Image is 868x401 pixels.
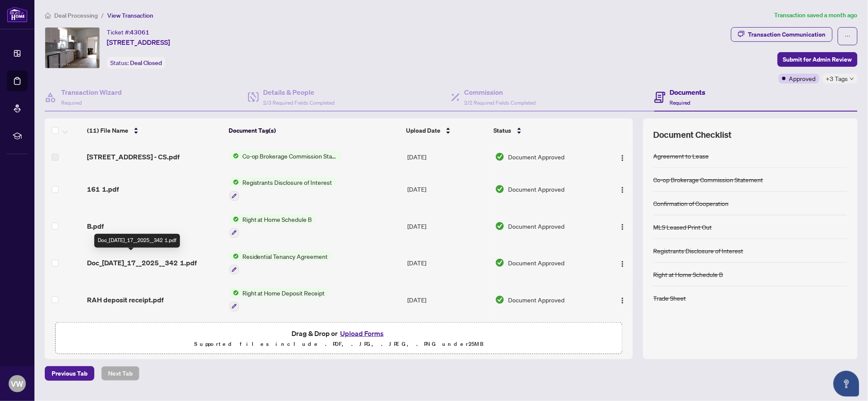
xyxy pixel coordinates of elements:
[239,252,332,261] span: Residential Tenancy Agreement
[654,270,723,279] div: Right at Home Schedule B
[619,297,626,304] img: Logo
[619,155,626,162] img: Logo
[654,222,712,232] div: MLS Leased Print Out
[616,182,629,196] button: Logo
[107,12,153,19] span: View Transaction
[229,214,316,238] button: Status IconRight at Home Schedule B
[495,152,505,162] img: Document Status
[229,252,332,275] button: Status IconResidential Tenancy Agreement
[94,234,180,248] div: Doc_[DATE]_17__2025__342 1.pdf
[654,293,686,303] div: Trade Sheet
[731,27,833,42] button: Transaction Communication
[404,171,492,208] td: [DATE]
[670,87,706,97] h4: Documents
[229,214,239,224] img: Status Icon
[508,184,564,194] span: Document Approved
[87,152,180,162] span: [STREET_ADDRESS] - CS.pdf
[834,371,859,397] button: Open asap
[107,37,170,47] span: [STREET_ADDRESS]
[616,293,629,307] button: Logo
[54,12,98,19] span: Deal Processing
[130,28,149,36] span: 43061
[45,12,51,19] span: home
[7,6,28,22] img: logo
[263,87,335,97] h4: Details & People
[239,151,341,161] span: Co-op Brokerage Commission Statement
[239,288,329,298] span: Right at Home Deposit Receipt
[61,87,122,97] h4: Transaction Wizard
[84,118,225,143] th: (11) File Name
[495,295,505,305] img: Document Status
[239,214,316,224] span: Right at Home Schedule B
[783,53,852,66] span: Submit for Admin Review
[616,219,629,233] button: Logo
[239,177,336,187] span: Registrants Disclosure of Interest
[229,252,239,261] img: Status Icon
[495,221,505,231] img: Document Status
[508,295,564,305] span: Document Approved
[101,366,139,381] button: Next Tab
[495,258,505,267] img: Document Status
[654,151,709,161] div: Agreement to Lease
[229,288,239,298] img: Status Icon
[101,10,104,20] li: /
[826,74,848,84] span: +3 Tags
[619,224,626,230] img: Logo
[229,177,336,201] button: Status IconRegistrants Disclosure of Interest
[87,126,128,135] span: (11) File Name
[494,126,512,135] span: Status
[654,199,729,208] div: Confirmation of Cooperation
[130,59,162,67] span: Deal Closed
[229,151,341,161] button: Status IconCo-op Brokerage Commission Statement
[508,152,564,162] span: Document Approved
[87,221,104,231] span: B.pdf
[45,28,99,68] img: IMG-C12165390_1.jpg
[670,99,691,106] span: Required
[748,28,826,41] div: Transaction Communication
[229,177,239,187] img: Status Icon
[107,27,149,37] div: Ticket #:
[508,221,564,231] span: Document Approved
[775,10,858,20] article: Transaction saved a month ago
[616,150,629,164] button: Logo
[789,74,816,83] span: Approved
[403,118,490,143] th: Upload Date
[404,245,492,282] td: [DATE]
[778,52,858,67] button: Submit for Admin Review
[654,246,744,255] div: Registrants Disclosure of Interest
[619,187,626,193] img: Logo
[404,208,492,245] td: [DATE]
[45,366,94,381] button: Previous Tab
[338,328,386,339] button: Upload Forms
[464,87,536,97] h4: Commission
[52,367,87,380] span: Previous Tab
[616,256,629,270] button: Logo
[464,99,536,106] span: 2/2 Required Fields Completed
[619,261,626,267] img: Logo
[87,258,197,268] span: Doc_[DATE]_17__2025__342 1.pdf
[229,288,329,311] button: Status IconRight at Home Deposit Receipt
[225,118,403,143] th: Document Tag(s)
[654,129,732,141] span: Document Checklist
[490,118,600,143] th: Status
[107,57,165,68] div: Status:
[404,143,492,171] td: [DATE]
[406,126,440,135] span: Upload Date
[845,33,851,39] span: ellipsis
[11,378,24,390] span: VW
[61,99,82,106] span: Required
[404,281,492,318] td: [DATE]
[61,339,617,349] p: Supported files include .PDF, .JPG, .JPEG, .PNG under 25 MB
[87,184,119,194] span: 161 1.pdf
[291,328,386,339] span: Drag & Drop or
[56,323,622,354] span: Drag & Drop orUpload FormsSupported files include .PDF, .JPG, .JPEG, .PNG under25MB
[654,175,763,184] div: Co-op Brokerage Commission Statement
[495,184,505,194] img: Document Status
[263,99,335,106] span: 2/3 Required Fields Completed
[850,77,854,81] span: down
[229,151,239,161] img: Status Icon
[87,295,164,305] span: RAH deposit receipt.pdf
[508,258,564,267] span: Document Approved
